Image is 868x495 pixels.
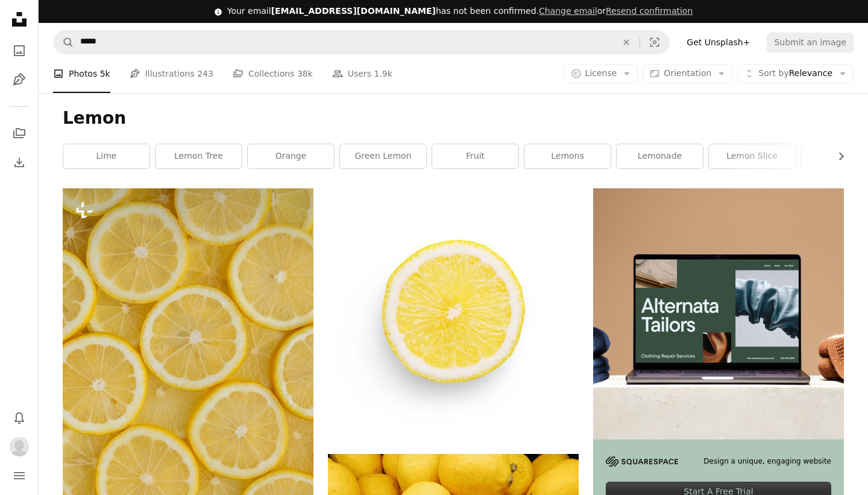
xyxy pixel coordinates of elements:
span: 243 [197,67,213,80]
button: License [564,64,638,83]
button: Clear [613,31,640,54]
span: 38k [297,67,313,80]
span: Design a unique, engaging website [703,456,831,467]
a: a bunch of lemons that are cut in half [63,371,313,382]
a: Download History [7,150,31,174]
a: lemon tree [156,144,242,168]
a: sliced lemon on white background [328,308,579,319]
span: Relevance [758,68,832,80]
a: lemons [524,144,611,168]
a: fruit [432,144,518,168]
img: file-1707885205802-88dd96a21c72image [593,188,844,439]
button: Submit an image [767,33,854,52]
span: [EMAIL_ADDRESS][DOMAIN_NAME] [271,6,436,16]
a: orange [248,144,334,168]
a: Users 1.9k [332,54,392,93]
span: License [585,68,617,78]
a: lime [63,144,149,168]
button: Profile [7,435,31,459]
button: Search Unsplash [54,31,74,54]
a: Change email [539,6,597,16]
h1: Lemon [63,107,844,129]
span: or [539,6,693,16]
form: Find visuals sitewide [53,30,670,54]
a: lemonade [617,144,703,168]
span: Sort by [758,68,788,78]
button: Orientation [643,64,732,83]
span: 1.9k [374,67,392,80]
button: Notifications [7,406,31,430]
a: green lemon [340,144,426,168]
div: Your email has not been confirmed. [227,5,693,18]
a: Illustrations [7,68,31,92]
button: Visual search [640,31,669,54]
a: Get Unsplash+ [679,33,757,52]
a: Collections [7,121,31,145]
img: Avatar of user dyron Lafuente [10,437,29,456]
a: Illustrations 243 [130,54,213,93]
button: Menu [7,464,31,488]
button: Sort byRelevance [737,64,854,83]
img: sliced lemon on white background [328,188,579,439]
button: scroll list to the right [830,144,844,168]
button: Resend confirmation [606,5,693,18]
a: Photos [7,39,31,63]
span: Orientation [664,68,711,78]
a: lemon slice [709,144,795,168]
a: Collections 38k [233,54,313,93]
img: file-1705255347840-230a6ab5bca9image [606,456,678,467]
